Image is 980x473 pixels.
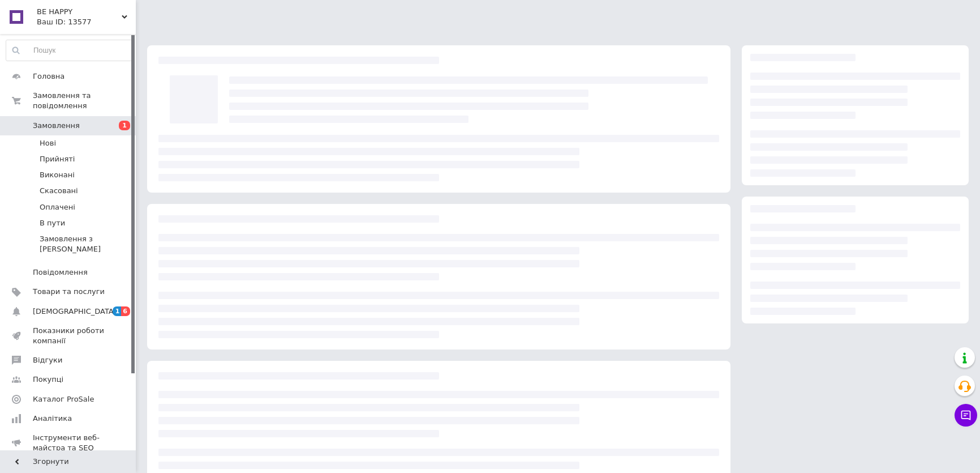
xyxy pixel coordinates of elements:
span: Замовлення з [PERSON_NAME] [40,234,132,254]
button: Чат з покупцем [955,404,977,427]
span: [DEMOGRAPHIC_DATA] [33,306,117,317]
span: Повідомлення [33,267,88,278]
span: 1 [119,121,130,130]
span: Головна [33,71,65,82]
span: Відгуки [33,355,62,365]
input: Пошук [6,40,132,61]
span: Скасовані [40,186,78,196]
span: Прийняті [40,154,75,164]
span: BE HAPPY [37,7,122,17]
span: Замовлення та повідомлення [33,91,136,111]
span: Виконані [40,170,75,180]
span: 6 [121,306,130,316]
span: Аналітика [33,414,72,424]
div: Ваш ID: 13577 [37,17,136,27]
span: Товари та послуги [33,287,105,297]
span: Нові [40,138,56,148]
span: Покупці [33,374,63,385]
span: Інструменти веб-майстра та SEO [33,433,105,453]
span: 1 [113,306,122,316]
span: Замовлення [33,121,80,131]
span: Оплачені [40,202,75,212]
span: Каталог ProSale [33,394,94,404]
span: В пути [40,218,65,228]
span: Показники роботи компанії [33,326,105,346]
